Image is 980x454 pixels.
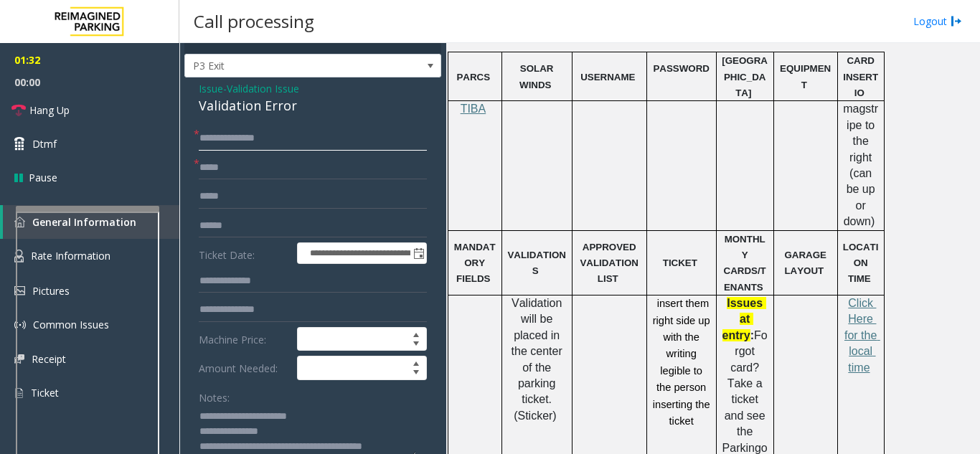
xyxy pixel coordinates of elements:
[456,72,490,82] span: PARCS
[844,298,880,374] a: Click Here for the local time
[410,243,426,263] span: Toggle popup
[784,250,829,276] span: GARAGE LAYOUT
[223,82,299,95] span: -
[195,242,293,264] label: Ticket Date:
[722,297,766,341] span: Issues at entry
[750,329,754,341] span: :
[843,103,878,227] span: magstripe to the right (can be up or down)
[199,385,230,405] label: Notes:
[663,257,697,268] span: TICKET
[14,250,24,263] img: 'icon'
[185,55,390,77] span: P3 Exit
[512,297,566,422] span: Validation will be placed in the center of the parking ticket. (Sticker)
[580,72,635,82] span: USERNAME
[406,356,426,368] span: Increase value
[14,319,26,331] img: 'icon'
[14,217,25,227] img: 'icon'
[199,81,223,96] span: Issue
[724,234,766,293] span: MONTHLY CARDS/TENANTS
[461,103,486,115] span: TIBA
[951,14,962,29] img: logout
[519,63,556,90] span: SOLAR WINDS
[454,242,496,285] span: MANDATORY FIELDS
[14,354,24,364] img: 'icon'
[406,339,426,351] span: Decrease value
[653,63,710,74] span: PASSWORD
[653,298,713,427] span: insert them right side up with the writing legible to the person inserting the ticket
[29,170,57,185] span: Pause
[227,81,299,96] span: Validation Issue
[14,387,24,399] img: 'icon'
[406,328,426,339] span: Increase value
[187,4,321,39] h3: Call processing
[195,327,293,351] label: Machine Price:
[461,103,486,115] a: TIBA
[843,242,879,285] span: LOCATION TIME
[199,96,427,115] div: Validation Error
[507,250,565,276] span: VALIDATIONS
[195,356,293,380] label: Amount Needed:
[722,55,768,98] span: [GEOGRAPHIC_DATA]
[580,242,641,285] span: APPROVED VALIDATION LIST
[843,55,878,98] span: CARD INSERTIO
[3,205,179,239] a: General Information
[29,103,70,118] span: Hang Up
[406,368,426,379] span: Decrease value
[32,136,57,151] span: Dtmf
[14,286,25,295] img: 'icon'
[780,63,831,90] span: EQUIPMENT
[844,297,880,374] span: Click Here for the local time
[913,14,962,29] a: Logout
